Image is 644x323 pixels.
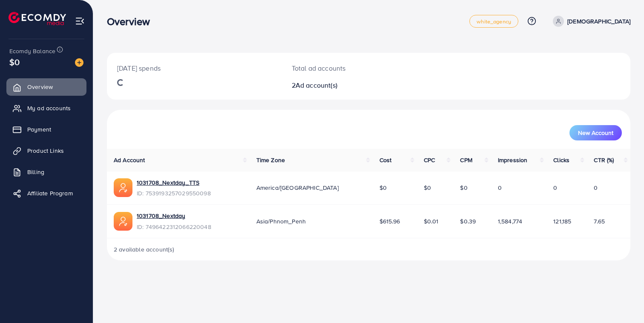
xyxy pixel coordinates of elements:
[114,178,132,197] img: ic-ads-acc.e4c84228.svg
[553,156,569,164] span: Clicks
[594,156,614,164] span: CTR (%)
[27,125,51,134] span: Payment
[6,78,86,95] a: Overview
[256,217,306,226] span: Asia/Phnom_Penh
[296,80,337,90] span: Ad account(s)
[27,146,64,155] span: Product Links
[256,156,285,164] span: Time Zone
[379,217,400,226] span: $615.96
[379,183,387,192] span: $0
[137,212,211,220] a: 1031708_Nextday
[6,142,86,159] a: Product Links
[424,183,431,192] span: $0
[460,156,472,164] span: CPM
[460,217,476,226] span: $0.39
[379,156,392,164] span: Cost
[594,183,598,192] span: 0
[549,16,630,27] a: [DEMOGRAPHIC_DATA]
[9,56,20,68] span: $0
[75,58,83,67] img: image
[114,156,145,164] span: Ad Account
[567,16,630,26] p: [DEMOGRAPHIC_DATA]
[114,245,175,254] span: 2 available account(s)
[498,217,522,226] span: 1,584,774
[107,15,157,28] h3: Overview
[6,163,86,180] a: Billing
[469,15,518,28] a: white_agency
[569,125,622,140] button: New Account
[424,217,439,226] span: $0.01
[498,156,528,164] span: Impression
[578,130,613,136] span: New Account
[477,19,511,24] span: white_agency
[6,185,86,202] a: Affiliate Program
[553,183,557,192] span: 0
[137,189,211,197] span: ID: 7539193257029550098
[27,168,44,176] span: Billing
[424,156,435,164] span: CPC
[27,104,71,112] span: My ad accounts
[256,183,339,192] span: America/[GEOGRAPHIC_DATA]
[594,217,605,226] span: 7.65
[292,81,402,89] h2: 2
[114,212,132,231] img: ic-ads-acc.e4c84228.svg
[6,100,86,117] a: My ad accounts
[117,63,271,73] p: [DATE] spends
[9,47,55,55] span: Ecomdy Balance
[9,12,66,25] img: logo
[27,83,53,91] span: Overview
[553,217,571,226] span: 121,185
[460,183,467,192] span: $0
[137,178,211,187] a: 1031708_Nextday_TTS
[6,121,86,138] a: Payment
[498,183,502,192] span: 0
[292,63,402,73] p: Total ad accounts
[137,223,211,231] span: ID: 7496422312066220048
[75,16,85,26] img: menu
[27,189,73,197] span: Affiliate Program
